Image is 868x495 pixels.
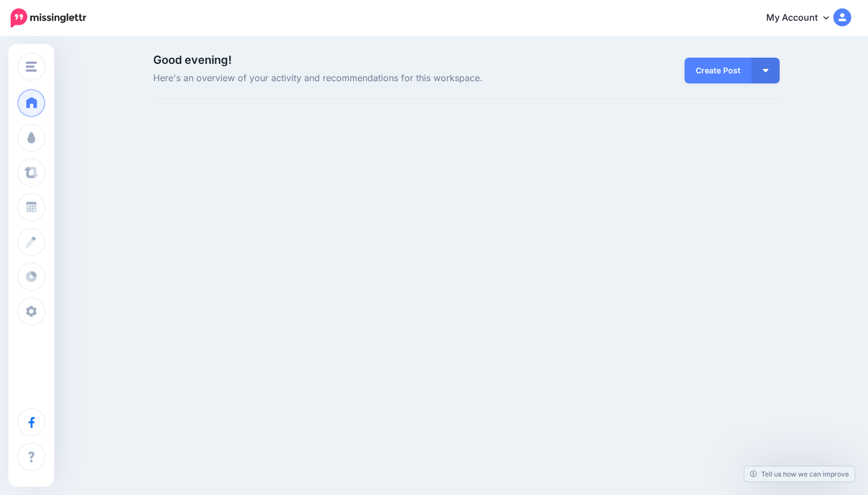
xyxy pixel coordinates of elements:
[685,58,752,83] a: Create Post
[153,53,232,67] span: Good evening!
[153,71,565,86] span: Here's an overview of your activity and recommendations for this workspace.
[744,466,855,482] a: Tell us how we can improve
[755,4,851,32] a: My Account
[763,69,768,72] img: arrow-down-white.png
[26,62,37,72] img: menu.png
[11,8,86,27] img: Missinglettr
